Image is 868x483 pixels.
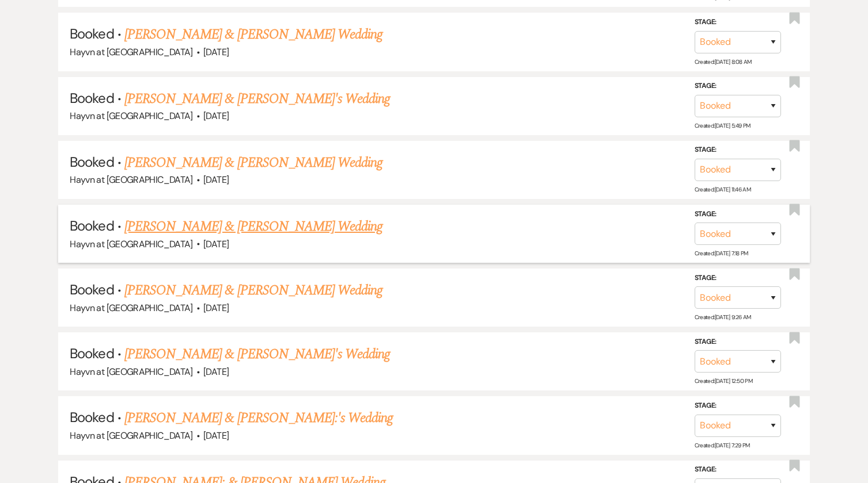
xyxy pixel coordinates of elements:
[203,302,229,314] span: [DATE]
[203,174,229,186] span: [DATE]
[695,186,751,193] span: Created: [DATE] 11:46 AM
[695,442,750,449] span: Created: [DATE] 7:29 PM
[70,281,113,298] span: Booked
[70,430,192,442] span: Hayvn at [GEOGRAPHIC_DATA]
[695,122,751,129] span: Created: [DATE] 5:49 PM
[203,110,229,122] span: [DATE]
[124,408,393,428] a: [PERSON_NAME] & [PERSON_NAME]:'s Wedding
[70,302,192,314] span: Hayvn at [GEOGRAPHIC_DATA]
[695,272,781,285] label: Stage:
[695,80,781,93] label: Stage:
[695,144,781,156] label: Stage:
[70,408,113,426] span: Booked
[70,89,113,107] span: Booked
[695,57,752,65] span: Created: [DATE] 8:08 AM
[70,25,113,43] span: Booked
[124,280,382,301] a: [PERSON_NAME] & [PERSON_NAME] Wedding
[70,46,192,58] span: Hayvn at [GEOGRAPHIC_DATA]
[695,16,781,29] label: Stage:
[203,238,229,250] span: [DATE]
[695,250,748,257] span: Created: [DATE] 7:18 PM
[695,336,781,348] label: Stage:
[695,313,751,321] span: Created: [DATE] 9:26 AM
[70,217,113,235] span: Booked
[203,430,229,442] span: [DATE]
[695,463,781,476] label: Stage:
[70,344,113,362] span: Booked
[695,208,781,220] label: Stage:
[203,366,229,378] span: [DATE]
[70,110,192,122] span: Hayvn at [GEOGRAPHIC_DATA]
[70,153,113,171] span: Booked
[124,89,391,109] a: [PERSON_NAME] & [PERSON_NAME]'s Wedding
[695,400,781,412] label: Stage:
[70,366,192,378] span: Hayvn at [GEOGRAPHIC_DATA]
[203,46,229,58] span: [DATE]
[70,238,192,250] span: Hayvn at [GEOGRAPHIC_DATA]
[124,216,382,237] a: [PERSON_NAME] & [PERSON_NAME] Wedding
[70,174,192,186] span: Hayvn at [GEOGRAPHIC_DATA]
[695,377,752,385] span: Created: [DATE] 12:50 PM
[124,152,382,173] a: [PERSON_NAME] & [PERSON_NAME] Wedding
[124,344,391,365] a: [PERSON_NAME] & [PERSON_NAME]'s Wedding
[124,24,382,45] a: [PERSON_NAME] & [PERSON_NAME] Wedding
